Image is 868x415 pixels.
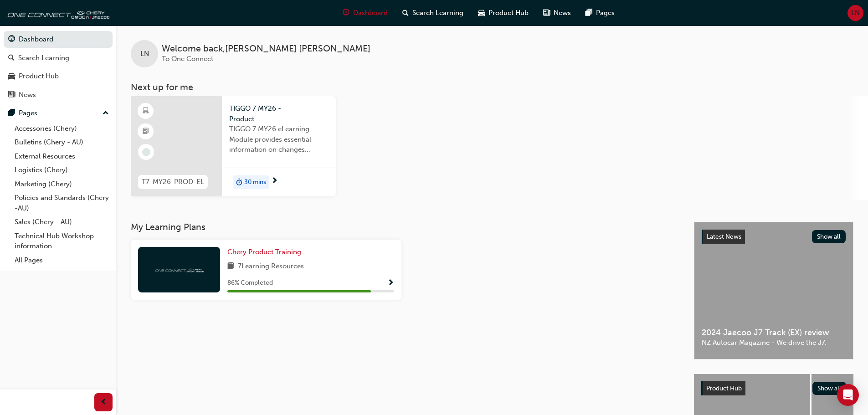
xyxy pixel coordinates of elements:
span: TIGGO 7 MY26 eLearning Module provides essential information on changes introduced with the new M... [229,124,329,155]
div: Product Hub [19,71,59,82]
a: External Resources [11,149,113,164]
a: Accessories (Chery) [11,122,113,136]
a: Chery Product Training [227,247,305,257]
a: Marketing (Chery) [11,177,113,191]
span: news-icon [543,7,550,19]
span: guage-icon [8,36,15,44]
div: Open Intercom Messenger [837,384,859,406]
button: Pages [4,105,113,122]
span: next-icon [271,177,278,185]
h3: My Learning Plans [131,222,679,232]
button: Show all [812,230,846,243]
a: All Pages [11,253,113,267]
button: Show Progress [387,277,394,289]
a: Technical Hub Workshop information [11,229,113,253]
span: NZ Autocar Magazine - We drive the J7. [702,338,846,348]
span: Chery Product Training [227,248,301,256]
span: prev-icon [100,397,107,408]
a: news-iconNews [536,4,578,22]
span: 30 mins [244,177,266,188]
span: Search Learning [412,8,463,18]
span: learningResourceType_ELEARNING-icon [143,105,149,117]
a: Product Hub [4,68,113,85]
span: To One Connect [162,55,213,63]
span: search-icon [8,54,15,62]
span: Latest News [707,233,741,241]
a: Search Learning [4,50,113,67]
span: LN [851,8,860,18]
span: TIGGO 7 MY26 - Product [229,103,329,124]
span: Product Hub [706,384,742,392]
span: T7-MY26-PROD-EL [142,177,204,187]
a: Product HubShow all [701,381,846,396]
a: Sales (Chery - AU) [11,215,113,229]
span: book-icon [227,261,234,272]
a: Logistics (Chery) [11,163,113,177]
span: news-icon [8,91,15,99]
span: search-icon [402,7,409,19]
span: 2024 Jaecoo J7 Track (EX) review [702,328,846,338]
div: Pages [19,108,37,118]
a: Policies and Standards (Chery -AU) [11,191,113,215]
span: Show Progress [387,279,394,287]
span: News [554,8,571,18]
a: search-iconSearch Learning [395,4,471,22]
span: pages-icon [586,7,592,19]
button: DashboardSearch LearningProduct HubNews [4,29,113,105]
a: pages-iconPages [578,4,622,22]
a: Bulletins (Chery - AU) [11,135,113,149]
a: Latest NewsShow all [702,230,846,244]
span: 86 % Completed [227,278,273,288]
a: Latest NewsShow all2024 Jaecoo J7 Track (EX) reviewNZ Autocar Magazine - We drive the J7. [694,222,853,359]
a: car-iconProduct Hub [471,4,536,22]
span: Welcome back , [PERSON_NAME] [PERSON_NAME] [162,44,370,54]
div: Search Learning [18,53,69,63]
img: oneconnect [5,4,109,22]
span: LN [140,49,149,59]
span: pages-icon [8,109,15,118]
h3: Next up for me [116,82,868,92]
span: car-icon [478,7,485,19]
span: Dashboard [353,8,388,18]
span: 7 Learning Resources [238,261,304,272]
span: learningRecordVerb_NONE-icon [142,148,150,156]
button: Show all [812,382,847,395]
button: LN [847,5,863,21]
a: T7-MY26-PROD-ELTIGGO 7 MY26 - ProductTIGGO 7 MY26 eLearning Module provides essential information... [131,96,336,196]
span: booktick-icon [143,126,149,138]
a: News [4,87,113,103]
span: guage-icon [343,7,349,19]
a: Dashboard [4,31,113,48]
img: oneconnect [154,265,204,274]
span: duration-icon [236,176,242,188]
span: car-icon [8,72,15,81]
span: up-icon [103,108,109,119]
div: News [19,90,36,100]
span: Pages [596,8,615,18]
a: guage-iconDashboard [335,4,395,22]
span: Product Hub [488,8,529,18]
